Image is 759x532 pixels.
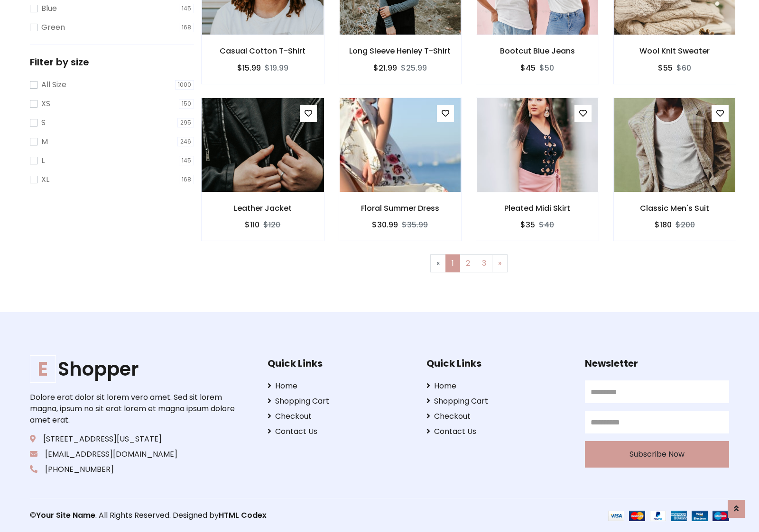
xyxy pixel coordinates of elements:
h6: Wool Knit Sweater [614,46,736,55]
h6: $180 [655,220,672,229]
del: $60 [676,63,691,73]
span: 168 [179,23,194,32]
a: Shopping Cart [426,396,571,407]
h6: $21.99 [373,63,397,72]
h5: Newsletter [585,358,729,369]
p: [STREET_ADDRESS][US_STATE] [30,433,238,445]
label: XL [41,174,49,185]
a: Contact Us [268,426,412,437]
a: Home [268,380,412,392]
span: » [498,258,501,269]
del: $50 [539,63,554,73]
a: Your Site Name [36,510,95,521]
h6: Bootcut Blue Jeans [476,46,599,55]
label: M [41,136,48,147]
label: All Size [41,79,66,90]
a: 3 [476,254,492,272]
h6: $15.99 [237,63,261,72]
label: Blue [41,3,57,14]
a: EShopper [30,358,238,380]
a: Next [492,254,508,272]
a: 2 [460,254,476,272]
span: 295 [177,118,194,127]
label: XS [41,98,50,109]
span: 168 [179,175,194,184]
del: $19.99 [265,63,288,73]
del: $120 [263,219,280,230]
h6: Leather Jacket [202,204,324,213]
span: E [30,355,56,383]
label: L [41,155,45,166]
p: [PHONE_NUMBER] [30,464,238,475]
span: 150 [179,99,194,108]
h6: $110 [245,220,259,229]
p: Dolore erat dolor sit lorem vero amet. Sed sit lorem magna, ipsum no sit erat lorem et magna ipsu... [30,392,238,426]
a: Checkout [426,411,571,422]
a: Shopping Cart [268,396,412,407]
h5: Filter by size [30,56,194,68]
a: Checkout [268,411,412,422]
a: Home [426,380,571,392]
a: Contact Us [426,426,571,437]
p: © . All Rights Reserved. Designed by [30,510,379,521]
h6: $55 [658,63,673,72]
a: 1 [445,254,460,272]
span: 246 [177,137,194,146]
button: Subscribe Now [585,441,729,468]
span: 145 [179,156,194,165]
span: 145 [179,4,194,13]
h1: Shopper [30,358,238,380]
h5: Quick Links [426,358,571,369]
h6: Long Sleeve Henley T-Shirt [339,46,462,55]
h6: $30.99 [372,220,398,229]
del: $40 [539,219,554,230]
h6: $35 [520,220,535,229]
label: S [41,117,46,128]
nav: Page navigation [208,254,729,272]
h6: $45 [520,63,536,72]
del: $25.99 [401,63,427,73]
span: 1000 [175,80,194,90]
del: $35.99 [402,219,428,230]
h6: Floral Summer Dress [339,204,462,213]
p: [EMAIL_ADDRESS][DOMAIN_NAME] [30,449,238,460]
h6: Pleated Midi Skirt [476,204,599,213]
a: HTML Codex [219,510,267,521]
label: Green [41,22,65,33]
h5: Quick Links [268,358,412,369]
h6: Casual Cotton T-Shirt [202,46,324,55]
del: $200 [676,219,695,230]
h6: Classic Men's Suit [614,204,736,213]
